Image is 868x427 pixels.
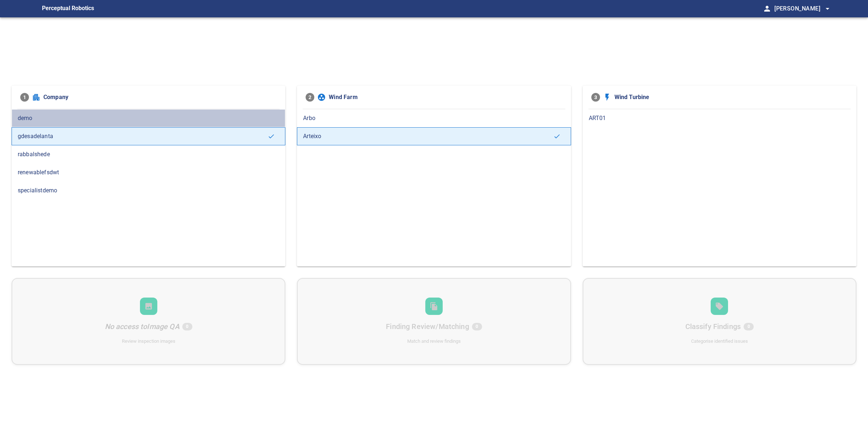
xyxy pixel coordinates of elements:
span: 1 [20,93,29,102]
span: Arbo [303,114,565,123]
span: 3 [591,93,600,102]
button: [PERSON_NAME] [771,1,832,16]
span: person [763,4,771,13]
span: arrow_drop_down [823,4,832,13]
span: Wind Farm [329,93,562,102]
figcaption: Perceptual Robotics [42,3,94,14]
div: specialistdemo [12,182,285,200]
span: demo [18,114,279,123]
span: [PERSON_NAME] [774,4,832,14]
div: gdesadelanta [12,127,285,145]
div: demo [12,109,285,127]
div: Arteixo [297,127,571,145]
span: rabbalshede [18,150,279,159]
span: 2 [306,93,314,102]
span: Wind Turbine [614,93,848,102]
div: ART01 [583,109,856,127]
div: renewablefsdwt [12,163,285,182]
span: specialistdemo [18,186,279,195]
span: Company [43,93,277,102]
span: renewablefsdwt [18,168,279,177]
div: rabbalshede [12,145,285,163]
span: ART01 [589,114,850,123]
span: gdesadelanta [18,132,268,141]
span: Arteixo [303,132,553,141]
div: Arbo [297,109,571,127]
